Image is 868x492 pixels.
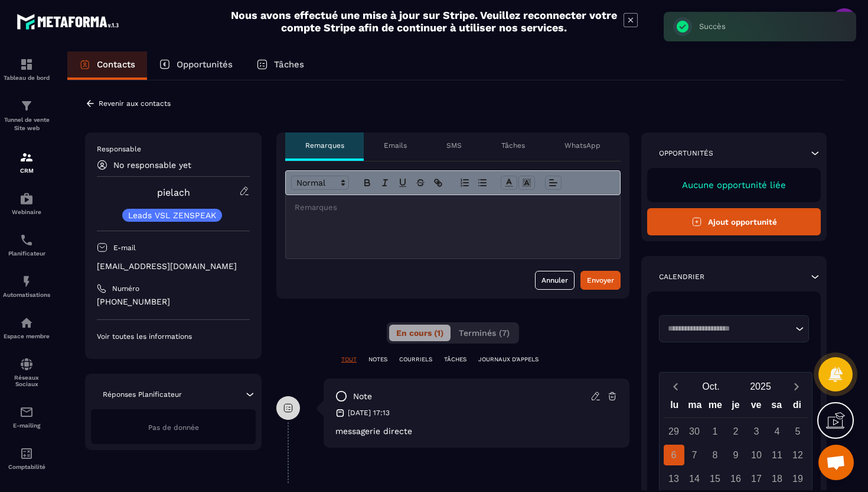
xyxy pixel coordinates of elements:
p: Planificateur [3,250,50,257]
p: Espace membre [3,333,50,339]
p: NOTES [368,355,387,364]
img: automations [19,192,34,206]
div: 29 [664,421,684,442]
p: Réseaux Sociaux [3,374,50,387]
p: E-mailing [3,422,50,429]
img: social-network [19,357,34,371]
a: formationformationTunnel de vente Site web [3,90,50,141]
span: Pas de donnée [148,423,199,432]
p: [EMAIL_ADDRESS][DOMAIN_NAME] [97,261,250,272]
div: 17 [746,468,767,489]
button: Ajout opportunité [647,208,821,235]
img: formation [19,99,34,113]
button: Next month [785,378,807,394]
div: Search for option [659,315,809,342]
div: 11 [767,445,788,465]
p: Opportunités [659,148,713,158]
div: 13 [664,468,684,489]
button: Previous month [664,378,686,394]
div: 3 [746,421,767,442]
p: Revenir aux contacts [99,99,171,108]
button: Envoyer [580,271,621,290]
a: automationsautomationsEspace membre [3,307,50,348]
span: Terminés (7) [459,328,510,338]
p: [PHONE_NUMBER] [97,296,250,307]
div: 18 [767,468,788,489]
img: scheduler [19,233,34,247]
p: E-mail [113,243,136,253]
p: note [353,391,372,402]
div: 2 [726,421,746,442]
p: Tableau de bord [3,75,50,81]
p: Comptabilité [3,464,50,470]
p: Voir toutes les informations [97,332,250,341]
span: En cours (1) [396,328,443,338]
div: je [726,397,746,417]
div: 1 [705,421,726,442]
p: Tunnel de vente Site web [3,116,50,132]
p: Emails [384,141,407,150]
button: Open months overlay [686,376,736,397]
p: JOURNAUX D'APPELS [478,355,539,364]
div: di [787,397,807,417]
div: lu [664,397,685,417]
div: 14 [684,468,705,489]
div: ma [685,397,706,417]
button: Terminés (7) [452,325,517,341]
a: Tâches [244,51,316,80]
a: formationformationCRM [3,141,50,183]
img: automations [19,274,34,289]
div: 9 [726,445,746,465]
div: 19 [788,468,808,489]
button: Open years overlay [736,376,785,397]
div: 4 [767,421,788,442]
p: messagerie directe [335,426,618,436]
div: 10 [746,445,767,465]
p: Leads VSL ZENSPEAK [128,211,216,219]
img: logo [17,11,123,33]
div: Envoyer [587,274,614,286]
p: CRM [3,167,50,174]
a: accountantaccountantComptabilité [3,438,50,479]
div: sa [766,397,787,417]
img: accountant [19,446,34,461]
div: 30 [684,421,705,442]
p: Webinaire [3,209,50,215]
div: ve [746,397,766,417]
img: formation [19,57,34,72]
p: Tâches [274,59,304,70]
div: 16 [726,468,746,489]
p: Responsable [97,144,250,154]
p: [DATE] 17:13 [348,408,390,417]
div: 6 [664,445,684,465]
a: social-networksocial-networkRéseaux Sociaux [3,348,50,396]
a: schedulerschedulerPlanificateur [3,224,50,266]
p: Calendrier [659,272,704,281]
div: 7 [684,445,705,465]
p: Remarques [305,141,344,150]
p: Tâches [501,141,525,150]
a: Contacts [67,51,147,80]
p: Opportunités [177,59,233,70]
div: 15 [705,468,726,489]
p: Automatisations [3,292,50,298]
button: En cours (1) [389,325,451,341]
a: automationsautomationsWebinaire [3,183,50,224]
p: TOUT [341,355,357,364]
div: 5 [788,421,808,442]
a: emailemailE-mailing [3,396,50,438]
div: me [705,397,726,417]
img: email [19,405,34,419]
p: WhatsApp [564,141,601,150]
a: automationsautomationsAutomatisations [3,266,50,307]
img: formation [19,150,34,164]
p: Numéro [112,284,139,293]
p: TÂCHES [444,355,466,364]
a: pielach [157,187,190,198]
p: Aucune opportunité liée [659,180,809,190]
h2: Nous avons effectué une mise à jour sur Stripe. Veuillez reconnecter votre compte Stripe afin de ... [230,9,618,34]
div: 12 [788,445,808,465]
img: automations [19,316,34,330]
p: COURRIELS [399,355,432,364]
div: 8 [705,445,726,465]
